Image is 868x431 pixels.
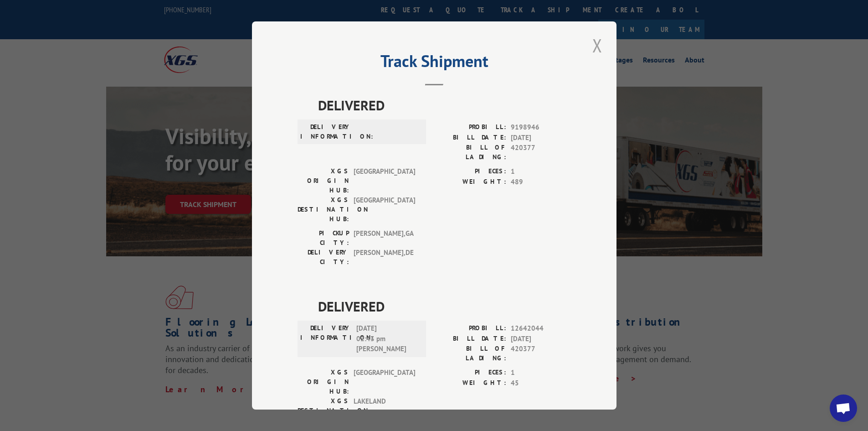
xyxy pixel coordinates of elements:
span: [PERSON_NAME] , GA [354,228,415,248]
label: DELIVERY INFORMATION: [300,323,352,354]
label: PICKUP CITY: [298,228,349,248]
label: PROBILL: [434,323,506,334]
label: DELIVERY CITY: [298,248,349,267]
span: LAKELAND [354,396,415,425]
span: [GEOGRAPHIC_DATA] [354,195,415,224]
span: DELIVERED [318,95,571,115]
label: XGS DESTINATION HUB: [298,195,349,224]
label: BILL OF LADING: [434,344,506,363]
label: BILL DATE: [434,133,506,143]
span: [DATE] [511,133,571,143]
button: Close modal [590,33,605,58]
h2: Track Shipment [298,55,571,72]
span: 12642044 [511,323,571,334]
span: 1 [511,166,571,177]
span: 420377 [511,344,571,363]
label: PIECES: [434,368,506,378]
span: [DATE] [511,334,571,344]
span: 9198946 [511,122,571,133]
label: XGS ORIGIN HUB: [298,368,349,396]
label: PROBILL: [434,122,506,133]
label: PIECES: [434,166,506,177]
label: BILL OF LADING: [434,143,506,162]
label: BILL DATE: [434,334,506,344]
label: WEIGHT: [434,378,506,389]
span: 420377 [511,143,571,162]
span: [GEOGRAPHIC_DATA] [354,368,415,396]
span: 489 [511,177,571,187]
a: Open chat [830,395,857,422]
span: 1 [511,368,571,378]
label: XGS ORIGIN HUB: [298,166,349,195]
span: [PERSON_NAME] , DE [354,248,415,267]
span: DELIVERED [318,296,571,317]
span: [DATE] 02:43 pm [PERSON_NAME] [356,323,418,354]
span: 45 [511,378,571,389]
label: DELIVERY INFORMATION: [300,122,352,141]
label: XGS DESTINATION HUB: [298,396,349,425]
label: WEIGHT: [434,177,506,187]
span: [GEOGRAPHIC_DATA] [354,166,415,195]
